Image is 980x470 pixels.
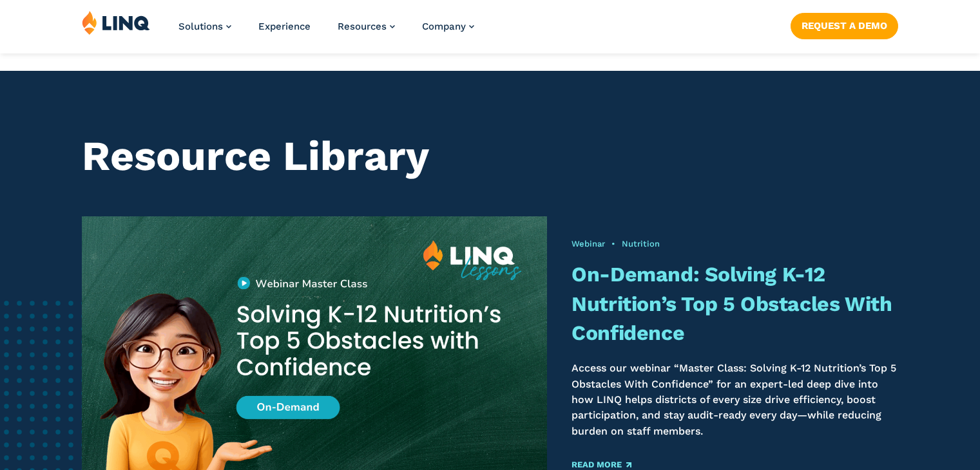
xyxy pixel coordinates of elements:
span: Resources [338,21,387,32]
h1: Resource Library [82,133,898,180]
span: Company [422,21,466,32]
p: Access our webinar “Master Class: Solving K-12 Nutrition’s Top 5 Obstacles With Confidence” for a... [572,361,898,439]
img: LINQ | K‑12 Software [82,10,150,35]
nav: Primary Navigation [178,10,474,53]
a: Nutrition [622,239,660,249]
nav: Button Navigation [791,10,898,39]
a: Resources [338,21,395,32]
a: Company [422,21,474,32]
a: Request a Demo [791,13,898,39]
a: On-Demand: Solving K-12 Nutrition’s Top 5 Obstacles With Confidence [572,262,892,345]
div: • [572,238,898,250]
a: Experience [258,21,311,32]
span: Solutions [178,21,223,32]
a: Solutions [178,21,231,32]
a: Read More [572,460,631,469]
a: Webinar [572,239,605,249]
